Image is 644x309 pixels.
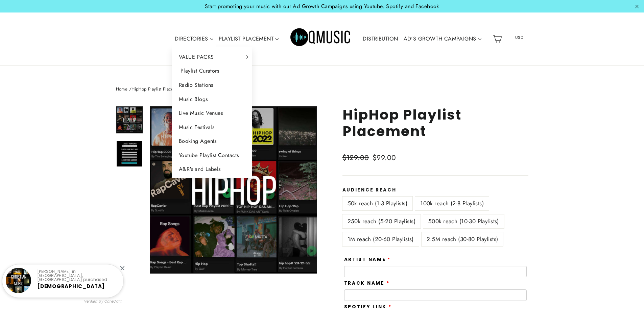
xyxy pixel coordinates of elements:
[129,86,132,92] span: /
[172,31,216,47] a: DIRECTORIES
[172,106,253,120] a: Live Music Venues
[117,107,142,133] img: HipHop Playlist Placement
[506,32,532,43] span: USD
[172,92,253,106] a: Music Blogs
[117,141,142,166] img: HipHop Playlist Placement
[415,197,489,210] label: 100k reach (2-8 Playlists)
[342,106,528,139] h1: HipHop Playlist Placement
[423,214,504,228] label: 500k reach (10-30 Playlists)
[342,153,369,163] span: $129.00
[152,19,490,59] div: Primary
[344,281,390,286] label: Track Name
[172,134,253,148] a: Booking Agents
[172,50,253,64] a: VALUE PACKS
[172,162,253,176] a: A&R's and Labels
[360,31,401,47] a: DISTRIBUTION
[342,214,421,228] label: 250k reach (5-20 Playlists)
[37,283,105,296] a: [DEMOGRAPHIC_DATA] Playlist Placem...
[172,78,253,92] a: Radio Stations
[216,31,282,47] a: PLAYLIST PLACEMENT
[342,197,413,210] label: 50k reach (1-3 Playlists)
[401,31,484,47] a: AD'S GROWTH CAMPAIGNS
[116,86,528,93] nav: breadcrumbs
[172,148,253,162] a: Youtube Playlist Contacts
[344,257,391,262] label: Artist Name
[84,299,122,304] small: Verified by CareCart
[116,86,128,92] a: Home
[373,153,396,163] span: $99.00
[172,120,253,134] a: Music Festivals
[37,269,118,282] p: [PERSON_NAME] in [GEOGRAPHIC_DATA], [GEOGRAPHIC_DATA] purchased
[422,232,503,246] label: 2.5M reach (30-80 Playlists)
[290,24,351,54] img: Q Music Promotions
[342,187,528,193] label: Audience Reach
[342,232,419,246] label: 1M reach (20-60 Playlists)
[172,64,253,78] a: Playlist Curators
